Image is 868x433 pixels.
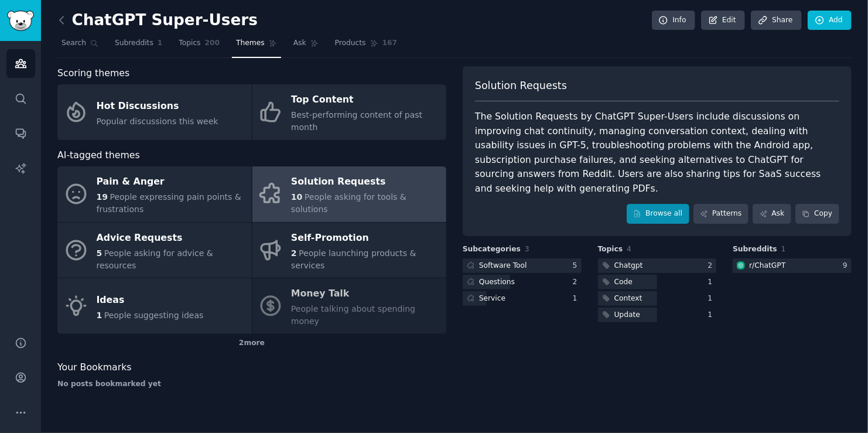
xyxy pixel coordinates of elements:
[573,261,582,271] div: 5
[97,229,246,247] div: Advice Requests
[97,192,108,202] span: 19
[97,173,246,192] div: Pain & Anger
[335,38,366,49] span: Products
[463,244,521,255] span: Subcategories
[733,244,777,255] span: Subreddits
[57,34,102,58] a: Search
[614,310,640,321] div: Update
[598,244,623,255] span: Topics
[291,173,440,192] div: Solution Requests
[463,291,582,306] a: Service1
[61,38,86,49] span: Search
[7,11,34,31] img: GummySearch logo
[463,275,582,289] a: Questions2
[115,38,153,49] span: Subreddits
[598,308,717,322] a: Update1
[104,311,204,320] span: People suggesting ideas
[749,261,785,271] div: r/ ChatGPT
[708,277,717,288] div: 1
[382,38,398,49] span: 167
[708,310,717,321] div: 1
[291,192,406,214] span: People asking for tools & solutions
[751,11,801,30] a: Share
[57,148,140,163] span: AI-tagged themes
[97,248,213,270] span: People asking for advice & resources
[57,360,132,375] span: Your Bookmarks
[291,248,297,258] span: 2
[614,277,633,288] div: Code
[708,261,717,271] div: 2
[97,192,241,214] span: People expressing pain points & frustrations
[708,294,717,304] div: 1
[291,192,302,202] span: 10
[475,79,567,93] span: Solution Requests
[175,34,224,58] a: Topics200
[701,11,745,30] a: Edit
[291,91,440,110] div: Top Content
[479,277,515,288] div: Questions
[475,110,839,196] div: The Solution Requests by ChatGPT Super-Users include discussions on improving chat continuity, ma...
[598,275,717,289] a: Code1
[627,245,631,253] span: 4
[289,34,323,58] a: Ask
[97,97,218,115] div: Hot Discussions
[693,204,749,224] a: Patterns
[652,11,695,30] a: Info
[57,66,129,81] span: Scoring themes
[843,261,852,271] div: 9
[573,294,582,304] div: 1
[463,258,582,273] a: Software Tool5
[614,294,643,304] div: Context
[479,261,527,271] div: Software Tool
[753,204,791,224] a: Ask
[573,277,582,288] div: 2
[737,261,745,270] img: ChatGPT
[97,248,102,258] span: 5
[57,334,446,353] div: 2 more
[57,84,252,140] a: Hot DiscussionsPopular discussions this week
[57,11,258,30] h2: ChatGPT Super-Users
[627,204,689,224] a: Browse all
[614,261,643,271] div: Chatgpt
[179,38,200,49] span: Topics
[479,294,505,304] div: Service
[57,223,252,278] a: Advice Requests5People asking for advice & resources
[291,248,416,270] span: People launching products & services
[331,34,401,58] a: Products167
[57,379,446,390] div: No posts bookmarked yet
[252,84,447,140] a: Top ContentBest-performing content of past month
[57,278,252,334] a: Ideas1People suggesting ideas
[293,38,306,49] span: Ask
[795,204,839,224] button: Copy
[808,11,852,30] a: Add
[525,245,529,253] span: 3
[598,258,717,273] a: Chatgpt2
[252,166,447,222] a: Solution Requests10People asking for tools & solutions
[236,38,265,49] span: Themes
[57,166,252,222] a: Pain & Anger19People expressing pain points & frustrations
[111,34,166,58] a: Subreddits1
[158,38,163,49] span: 1
[232,34,281,58] a: Themes
[598,291,717,306] a: Context1
[205,38,220,49] span: 200
[781,245,786,253] span: 1
[291,110,422,132] span: Best-performing content of past month
[97,117,218,126] span: Popular discussions this week
[97,291,204,309] div: Ideas
[291,229,440,247] div: Self-Promotion
[733,258,852,273] a: ChatGPTr/ChatGPT9
[97,311,102,320] span: 1
[252,223,447,278] a: Self-Promotion2People launching products & services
